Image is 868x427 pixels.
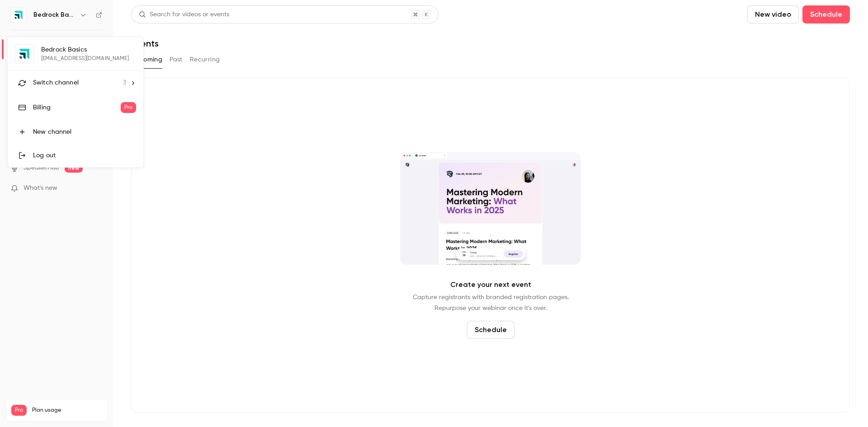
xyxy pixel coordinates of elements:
[33,103,121,112] div: Billing
[123,78,126,88] span: 3
[33,151,136,160] div: Log out
[33,78,79,88] span: Switch channel
[121,102,136,113] span: Pro
[33,127,136,136] div: New channel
